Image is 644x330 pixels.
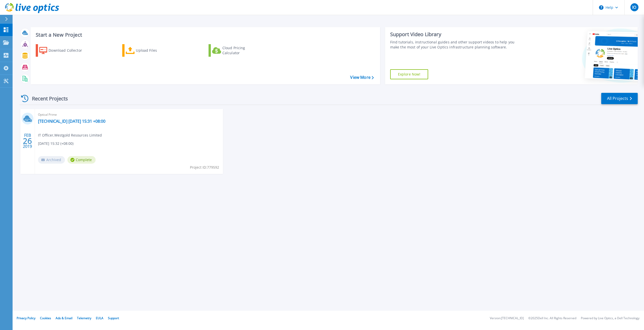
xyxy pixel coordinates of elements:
a: Ads & Email [56,316,72,320]
a: Upload Files [122,44,178,57]
div: Support Video Library [390,31,521,38]
span: Archived [38,156,65,164]
a: EULA [96,316,103,320]
a: Cloud Pricing Calculator [209,44,265,57]
li: Powered by Live Optics, a Dell Technology [581,317,639,320]
li: © 2025 Dell Inc. All Rights Reserved [528,317,576,320]
a: Privacy Policy [17,316,35,320]
span: IT Officer , Westgold Resources Limited [38,133,102,138]
a: Support [108,316,119,320]
div: Recent Projects [19,92,75,105]
div: Find tutorials, instructional guides and other support videos to help you make the most of your L... [390,40,521,50]
a: Cookies [40,316,51,320]
li: Version: [TECHNICAL_ID] [490,317,524,320]
h3: Start a New Project [36,32,374,38]
div: Download Collector [49,45,89,55]
a: All Projects [601,93,638,104]
a: Explore Now! [390,69,428,79]
a: Download Collector [36,44,92,57]
a: Telemetry [77,316,91,320]
span: Project ID: 779592 [190,165,219,170]
div: Upload Files [136,45,176,55]
span: Complete [67,156,96,164]
a: View More [350,75,374,80]
a: [TECHNICAL_ID] [DATE] 15:31 +08:00 [38,119,105,124]
span: Optical Prime [38,112,220,117]
span: [DATE] 15:32 (+08:00) [38,141,73,146]
span: IO [632,5,636,9]
div: FEB 2019 [23,132,32,150]
span: 26 [23,139,32,143]
div: Cloud Pricing Calculator [222,45,263,55]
